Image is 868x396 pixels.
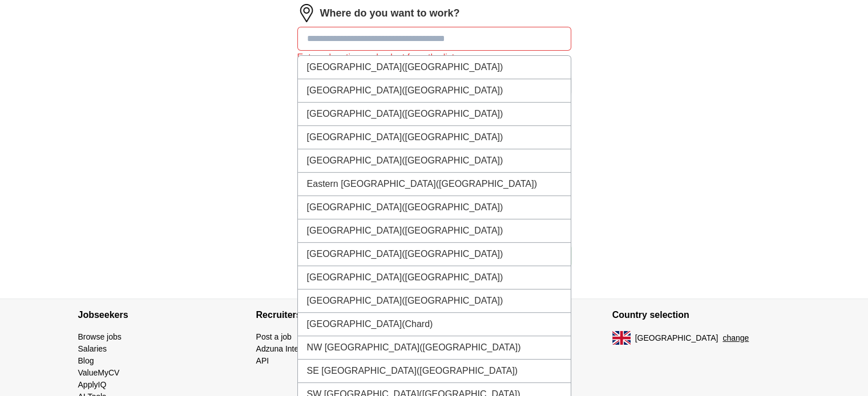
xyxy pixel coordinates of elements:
[612,299,790,331] h4: Country selection
[419,342,520,352] span: ([GEOGRAPHIC_DATA])
[402,62,503,72] span: ([GEOGRAPHIC_DATA])
[298,336,571,360] li: NW [GEOGRAPHIC_DATA]
[320,6,460,21] label: Where do you want to work?
[78,380,107,389] a: ApplyIQ
[256,332,292,341] a: Post a job
[722,332,749,344] button: change
[298,173,571,196] li: Eastern [GEOGRAPHIC_DATA]
[298,266,571,289] li: [GEOGRAPHIC_DATA]
[298,360,571,383] li: SE [GEOGRAPHIC_DATA]
[298,56,571,79] li: [GEOGRAPHIC_DATA]
[635,332,718,344] span: [GEOGRAPHIC_DATA]
[612,331,631,345] img: UK flag
[402,156,503,165] span: ([GEOGRAPHIC_DATA])
[256,356,269,365] a: API
[402,272,503,282] span: ([GEOGRAPHIC_DATA])
[297,51,571,64] div: Enter a location and select from the list
[78,332,122,341] a: Browse jobs
[402,132,503,142] span: ([GEOGRAPHIC_DATA])
[298,219,571,243] li: [GEOGRAPHIC_DATA]
[298,103,571,126] li: [GEOGRAPHIC_DATA]
[256,344,326,353] a: Adzuna Intelligence
[402,226,503,235] span: ([GEOGRAPHIC_DATA])
[78,368,120,377] a: ValueMyCV
[298,149,571,173] li: [GEOGRAPHIC_DATA]
[78,356,94,365] a: Blog
[297,4,316,22] img: location.png
[78,344,107,353] a: Salaries
[402,109,503,119] span: ([GEOGRAPHIC_DATA])
[402,319,433,329] span: (Chard)
[298,126,571,149] li: [GEOGRAPHIC_DATA]
[436,179,537,189] span: ([GEOGRAPHIC_DATA])
[298,196,571,219] li: [GEOGRAPHIC_DATA]
[402,249,503,259] span: ([GEOGRAPHIC_DATA])
[298,243,571,266] li: [GEOGRAPHIC_DATA]
[298,289,571,313] li: [GEOGRAPHIC_DATA]
[402,296,503,305] span: ([GEOGRAPHIC_DATA])
[402,85,503,95] span: ([GEOGRAPHIC_DATA])
[298,313,571,336] li: [GEOGRAPHIC_DATA]
[298,79,571,103] li: [GEOGRAPHIC_DATA]
[417,366,518,375] span: ([GEOGRAPHIC_DATA])
[402,202,503,212] span: ([GEOGRAPHIC_DATA])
